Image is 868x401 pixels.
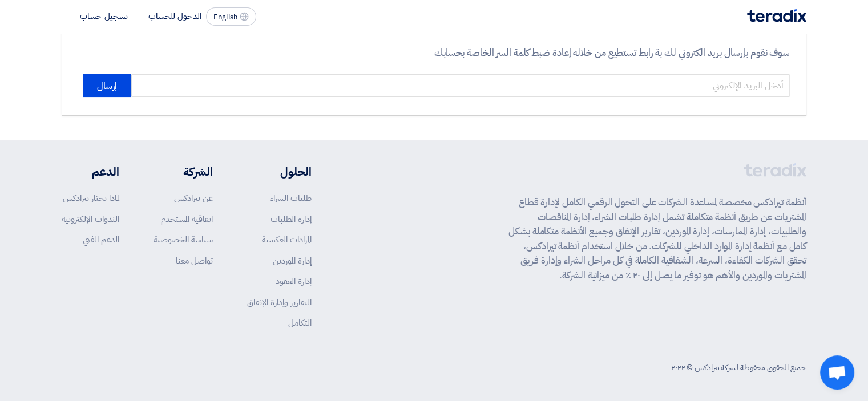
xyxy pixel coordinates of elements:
a: المزادات العكسية [262,233,312,246]
div: جميع الحقوق محفوظة لشركة تيرادكس © ٢٠٢٢ [671,362,806,374]
li: تسجيل حساب [80,10,128,22]
span: English [213,13,237,21]
a: عن تيرادكس [174,192,213,204]
li: الحلول [247,163,312,180]
button: English [206,7,256,26]
button: إرسال [83,74,131,97]
img: Teradix logo [747,9,806,22]
p: سوف نقوم بإرسال بريد الكتروني لك بة رابط تستطيع من خلاله إعادة ضبط كلمة السر الخاصة بحسابك [398,46,790,60]
a: لماذا تختار تيرادكس [63,192,119,204]
a: إدارة الطلبات [271,213,312,225]
a: الندوات الإلكترونية [62,213,119,225]
a: التقارير وإدارة الإنفاق [247,296,312,309]
a: تواصل معنا [176,254,213,267]
li: الدعم [62,163,119,180]
p: أنظمة تيرادكس مخصصة لمساعدة الشركات على التحول الرقمي الكامل لإدارة قطاع المشتريات عن طريق أنظمة ... [508,195,806,282]
a: طلبات الشراء [270,192,312,204]
li: الدخول للحساب [148,10,201,22]
div: Open chat [820,355,854,390]
input: أدخل البريد الإلكتروني [131,74,790,97]
li: الشركة [154,163,213,180]
a: التكامل [288,317,312,329]
a: سياسة الخصوصية [154,233,213,246]
a: إدارة العقود [276,275,312,287]
a: اتفاقية المستخدم [161,213,213,225]
a: الدعم الفني [83,233,119,246]
a: إدارة الموردين [273,254,312,267]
